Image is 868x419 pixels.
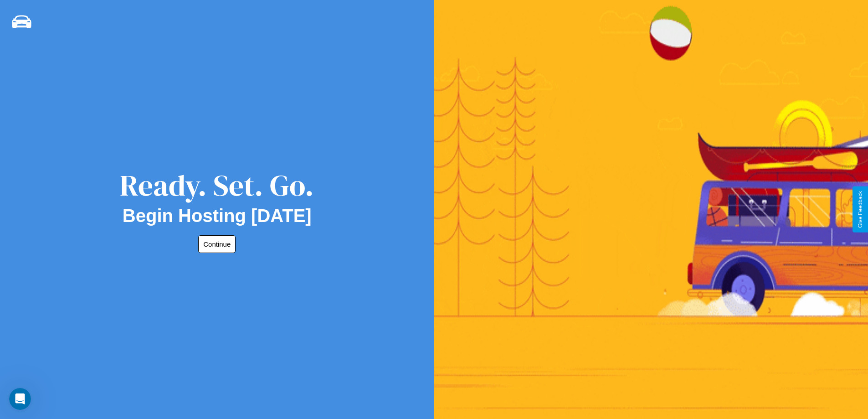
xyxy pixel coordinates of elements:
button: Continue [198,235,236,253]
div: Ready. Set. Go. [120,165,314,206]
div: Give Feedback [857,191,863,228]
h2: Begin Hosting [DATE] [123,206,312,226]
iframe: Intercom live chat [9,388,31,410]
